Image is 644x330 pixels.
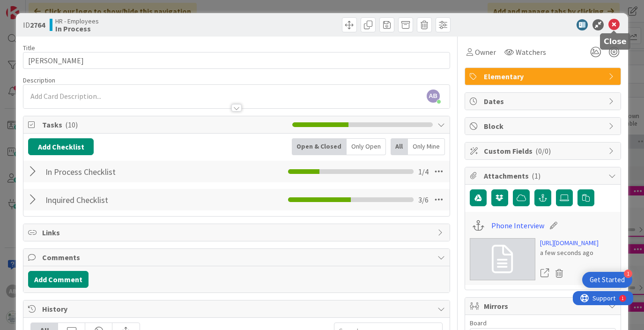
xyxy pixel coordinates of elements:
span: Description [23,76,55,84]
b: 2764 [30,20,45,30]
span: Elementary [484,71,604,82]
b: In Process [55,25,99,32]
div: Only Mine [408,138,445,155]
div: Open Get Started checklist, remaining modules: 1 [582,272,632,288]
h5: Close [604,37,627,46]
span: 3 / 6 [418,194,429,205]
button: Add Checklist [28,138,94,155]
input: Add Checklist... [42,191,219,208]
button: Add Comment [28,271,89,288]
span: Support [20,1,43,13]
span: ( 0/0 ) [535,146,551,156]
span: AB [427,90,440,103]
span: 1 / 4 [418,166,429,177]
div: 1 [49,4,51,11]
div: 1 [624,270,632,278]
div: Only Open [347,138,386,155]
a: Phone Interview [491,220,544,231]
span: Watchers [516,46,546,58]
span: ( 1 ) [532,171,540,180]
span: HR - Employees [55,17,99,25]
span: Links [42,227,432,238]
span: ( 10 ) [65,120,78,129]
span: Comments [42,252,432,263]
span: Owner [475,46,496,58]
input: type card name here... [23,52,450,69]
span: Tasks [42,119,287,130]
span: Attachments [484,170,604,181]
span: ID [23,19,45,30]
div: a few seconds ago [540,248,599,258]
span: Board [470,320,487,326]
a: [URL][DOMAIN_NAME] [540,238,599,248]
span: Block [484,120,604,132]
span: Dates [484,96,604,107]
span: History [42,303,432,315]
label: Title [23,44,35,52]
span: Mirrors [484,300,604,312]
div: All [391,138,408,155]
div: Open & Closed [292,138,347,155]
a: Open [540,267,550,279]
div: Get Started [590,275,625,285]
input: Add Checklist... [42,163,219,180]
span: Custom Fields [484,145,604,157]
